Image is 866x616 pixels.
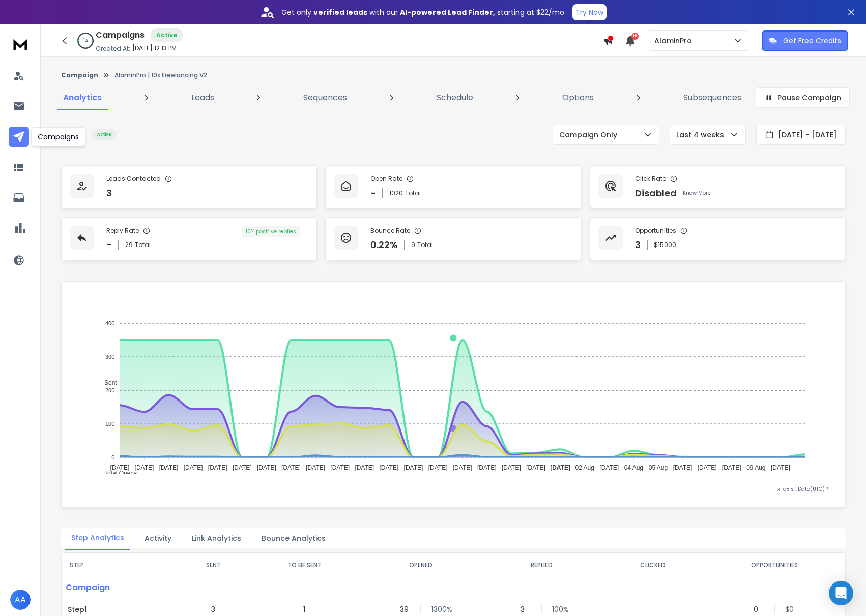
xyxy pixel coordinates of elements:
tspan: [DATE] [722,464,741,471]
tspan: [DATE] [134,464,154,471]
div: 10 % positive replies [242,226,300,237]
p: AlaminPro [654,36,696,46]
strong: AI-powered Lead Finder, [400,7,495,17]
img: logo [10,35,31,53]
th: SENT [179,553,248,577]
p: Open Rate [370,175,402,183]
button: AA [10,590,31,610]
tspan: [DATE] [428,464,448,471]
p: Leads [191,91,214,104]
tspan: [DATE] [184,464,203,471]
tspan: [DATE] [599,464,619,471]
tspan: [DATE] [159,464,179,471]
tspan: 02 Aug [575,464,594,471]
a: Schedule [430,85,479,110]
span: Total [135,241,151,249]
span: Sent [97,379,117,386]
tspan: 100 [105,421,114,427]
tspan: [DATE] [698,464,717,471]
span: Total [417,241,433,249]
p: Options [562,91,594,104]
p: 3 [521,604,531,614]
tspan: [DATE] [502,464,521,471]
p: 39 [400,604,410,614]
p: [DATE] 12:13 PM [132,44,177,52]
a: Leads Contacted3 [61,165,317,209]
tspan: [DATE] [404,464,423,471]
p: AlaminPro | 10x Freelancing V2 [114,71,207,79]
p: 0.22 % [370,238,398,252]
a: Options [556,85,600,110]
a: Bounce Rate0.22%9Total [325,217,581,261]
p: x-axis : Date(UTC) [78,485,829,493]
p: Get Free Credits [783,36,841,46]
button: [DATE] - [DATE] [756,125,846,145]
tspan: [DATE] [477,464,497,471]
p: Reply Rate [106,227,139,235]
a: Reply Rate-29Total10% positive replies [61,217,317,261]
p: Get only with our starting at $22/mo [281,7,564,17]
tspan: 200 [105,387,114,393]
p: $ 0 [785,604,795,614]
p: 3 [106,186,112,200]
tspan: [DATE] [550,464,570,471]
p: Disabled [635,186,677,200]
a: Click RateDisabledKnow More [590,165,846,209]
th: STEP [62,553,179,577]
th: OPPORTUNITIES [704,553,845,577]
tspan: 05 Aug [649,464,668,471]
p: 3 [635,238,641,252]
button: Get Free Credits [762,30,848,51]
p: Opportunities [635,227,676,235]
tspan: [DATE] [673,464,692,471]
tspan: 0 [111,454,114,460]
p: 1 [303,604,305,614]
p: 100 % [552,604,562,614]
div: Open Intercom Messenger [829,581,853,605]
tspan: 09 Aug [746,464,765,471]
a: Leads [185,85,220,110]
tspan: [DATE] [330,464,350,471]
tspan: 400 [105,320,114,326]
p: Bounce Rate [370,227,410,235]
p: Subsequences [683,91,741,104]
p: Last 4 weeks [676,130,728,140]
button: Link Analytics [186,527,247,549]
span: 9 [411,241,415,249]
p: Sequences [303,91,347,104]
p: Try Now [575,7,603,17]
button: Step Analytics [65,527,130,550]
tspan: [DATE] [110,464,129,471]
th: TO BE SENT [248,553,361,577]
a: Opportunities3$15000 [590,217,846,261]
tspan: [DATE] [208,464,227,471]
p: 1 % [83,38,88,44]
span: Total [405,189,421,197]
p: Schedule [437,91,473,104]
tspan: [DATE] [306,464,325,471]
tspan: [DATE] [771,464,790,471]
p: Analytics [63,91,102,104]
div: Active [151,28,183,42]
th: OPENED [361,553,481,577]
button: Activity [138,527,178,549]
p: 3 [211,604,215,614]
p: Step 1 [68,604,172,614]
button: Try Now [572,4,607,20]
p: Campaign Only [559,130,621,140]
span: Total Opens [97,470,137,477]
span: 16 [631,33,639,40]
strong: verified leads [313,7,367,17]
div: Campaigns [31,127,85,146]
tspan: [DATE] [355,464,374,471]
tspan: 04 Aug [624,464,643,471]
p: - [106,238,112,252]
p: Created At: [96,45,130,53]
tspan: [DATE] [453,464,472,471]
p: Leads Contacted [106,175,161,183]
a: Analytics [57,85,108,110]
span: 29 [125,241,133,249]
tspan: [DATE] [281,464,301,471]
